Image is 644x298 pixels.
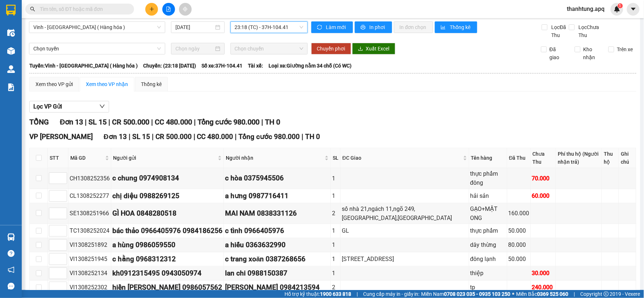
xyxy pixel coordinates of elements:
strong: 1900 633 818 [320,291,351,297]
div: a hiếu 0363632990 [225,240,329,250]
span: In phơi [370,23,386,31]
span: notification [8,266,14,273]
span: copyright [604,291,609,297]
div: 50.000 [508,254,529,264]
div: c tình 0966405976 [225,225,329,236]
div: kh0912315495 0943050974 [112,268,223,279]
span: TH 0 [306,132,320,141]
b: Tuyến: Vinh - [GEOGRAPHIC_DATA] ( Hàng hóa ) [29,63,138,69]
span: Chọn chuyến [235,43,303,54]
span: ⚪️ [512,293,515,295]
div: VI1308252134 [70,269,110,278]
div: 240.000 [532,283,554,292]
td: VI1308251945 [68,252,111,266]
button: caret-down [627,3,640,16]
span: Người nhận [226,154,323,162]
div: CH1308252356 [70,174,110,183]
div: [PERSON_NAME] 0984213594 [225,282,329,293]
button: printerIn phơi [355,21,392,33]
span: printer [361,25,367,30]
span: 23:18 (TC) - 37H-104.41 [235,22,303,33]
td: VI1308252302 [68,281,111,295]
span: search [30,7,35,12]
div: thực phẩm đông [470,169,506,187]
span: CC 480.000 [155,118,192,126]
img: icon-new-feature [614,6,620,12]
th: Đã Thu [507,148,531,168]
div: 30.000 [532,269,554,278]
span: bar-chart [441,25,447,30]
div: thiệp [470,269,506,278]
span: | [357,290,358,298]
div: 2 [332,283,339,292]
img: warehouse-icon [7,65,15,73]
td: VI1308252134 [68,266,111,281]
span: CC 480.000 [197,132,233,141]
div: CL1308252277 [70,191,110,200]
span: Lọc Đã Thu [549,23,569,39]
div: c hòa 0375945506 [225,173,329,184]
div: 1 [332,254,339,264]
span: Làm mới [326,23,347,31]
span: CR 500.000 [112,118,149,126]
input: Chọn ngày [175,45,213,53]
div: c hằng 0968312312 [112,254,223,265]
div: TC1308252024 [70,226,110,235]
span: | [151,118,153,126]
span: | [85,118,87,126]
span: ĐC Giao [342,154,462,162]
span: | [152,132,154,141]
img: logo-vxr [6,5,16,16]
span: | [194,132,195,141]
span: | [261,118,263,126]
div: GL [342,226,468,235]
button: syncLàm mới [311,21,353,33]
span: Lọc VP Gửi [33,102,62,111]
button: aim [179,3,192,16]
div: a hùng 0986059550 [112,240,223,250]
div: Xem theo VP gửi [36,80,73,88]
div: 60.000 [532,191,554,200]
div: hiền [PERSON_NAME] 0986057562 [112,282,223,293]
span: | [194,118,196,126]
img: solution-icon [7,83,15,91]
span: SL 15 [132,132,150,141]
span: Lọc Chưa Thu [576,23,610,39]
span: Chọn tuyến [33,43,161,54]
span: | [108,118,110,126]
div: 1 [332,174,339,183]
span: Xuất Excel [366,45,390,53]
div: VI1308251892 [70,240,110,249]
div: SE1308251966 [70,209,110,218]
th: Phí thu hộ (Người nhận trả) [556,148,602,168]
span: Hỗ trợ kỹ thuật: [284,290,351,298]
th: Thu hộ [602,148,619,168]
span: Vinh - Hà Nội ( Hàng hóa ) [33,22,161,33]
span: plus [149,7,154,12]
div: GẠO+MẬT ONG [470,204,506,223]
div: MAI NAM 0838331126 [225,208,329,219]
span: VP [PERSON_NAME] [29,132,93,141]
div: đông lạnh [470,254,506,264]
button: downloadXuất Excel [352,43,395,54]
span: Đơn 13 [60,118,83,126]
button: Lọc VP Gửi [29,101,109,113]
div: GÌ HOA 0848280518 [112,208,223,219]
div: c chung 0974908134 [112,173,223,184]
span: Người gửi [113,154,216,162]
div: 1 [332,226,339,235]
span: sync [317,25,323,30]
div: 70.000 [532,174,554,183]
span: caret-down [630,6,637,12]
div: VI1308252302 [70,283,110,292]
span: Cung cấp máy in - giấy in: [363,290,420,298]
input: Tìm tên, số ĐT hoặc mã đơn [40,5,125,13]
button: In đơn chọn [394,21,433,33]
div: dây thừng [470,240,506,249]
td: VI1308251892 [68,238,111,252]
div: tp [470,283,506,292]
img: warehouse-icon [7,29,15,37]
span: Miền Nam [421,290,511,298]
div: 50.000 [508,226,529,235]
span: SL 15 [88,118,107,126]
